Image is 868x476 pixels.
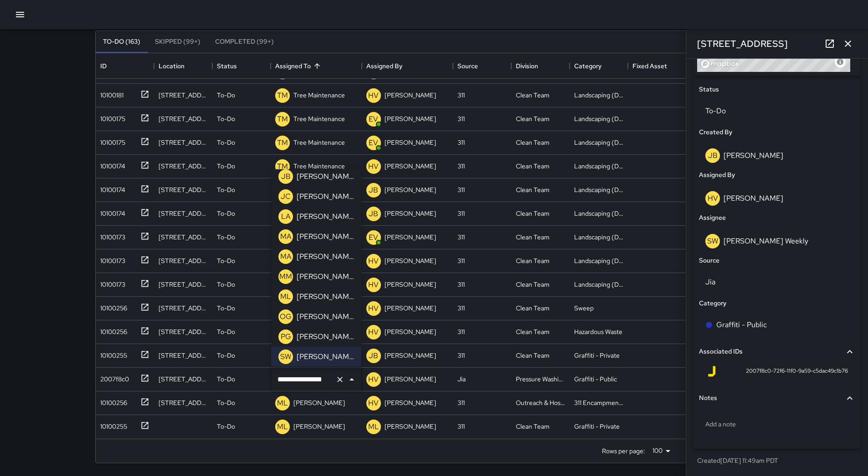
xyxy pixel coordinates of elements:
div: Clean Team [516,91,550,100]
div: 311 [457,304,465,313]
div: 311 [457,398,465,407]
p: ML [277,398,288,409]
p: [PERSON_NAME] [385,209,436,218]
div: Assigned By [366,53,402,79]
p: TM [277,114,288,125]
p: JB [369,208,378,219]
div: 311 [457,114,465,123]
div: 475 Minna Street [159,398,208,407]
div: 311 [457,91,465,100]
div: Source [453,53,511,79]
p: HV [368,90,379,101]
p: To-Do [217,233,235,242]
div: 311 [457,422,465,431]
p: MA [280,251,292,262]
p: To-Do [217,304,235,313]
p: Tree Maintenance [293,162,345,171]
div: Division [511,53,570,79]
div: 1292 Market Street [159,209,208,218]
div: Landscaping (DG & Weeds) [574,185,623,194]
div: Clean Team [516,422,550,431]
div: Clean Team [516,209,550,218]
div: 1179 Mission Street [159,91,208,100]
div: Category [570,53,628,79]
p: To-Do [217,280,235,289]
div: Landscaping (DG & Weeds) [574,233,623,242]
div: 259 6th Street [159,162,208,171]
p: TM [277,90,288,101]
div: Landscaping (DG & Weeds) [574,162,623,171]
p: [PERSON_NAME] [385,185,436,194]
div: 79 8th Street [159,138,208,147]
div: 743a Minna Street [159,351,208,360]
p: Rows per page: [602,446,645,456]
div: 10100175 [97,134,125,147]
p: PG [281,331,291,342]
div: 55 South Van Ness Avenue [159,304,208,313]
div: ID [100,53,107,79]
p: [PERSON_NAME] [297,311,354,322]
button: Sort [311,60,324,72]
div: Landscaping (DG & Weeds) [574,91,623,100]
div: Landscaping (DG & Weeds) [574,256,623,265]
div: 109 6th Street [159,280,208,289]
div: 473 Tehama Street [159,256,208,265]
div: Clean Team [516,114,550,123]
p: To-Do [217,91,235,100]
div: Landscaping (DG & Weeds) [574,209,623,218]
div: 2007f8c0 [97,371,129,384]
p: HV [368,303,379,314]
p: [PERSON_NAME] [297,291,354,302]
div: 311 [457,209,465,218]
p: OG [280,311,292,322]
p: ML [280,291,291,302]
p: To-Do [217,422,235,431]
p: JB [369,185,378,196]
div: Sweep [574,304,594,313]
div: Assigned To [275,53,311,79]
div: 311 [457,256,465,265]
div: 311 [457,185,465,194]
p: [PERSON_NAME] [385,162,436,171]
p: [PERSON_NAME] [297,171,354,182]
p: [PERSON_NAME] [385,327,436,336]
p: JC [281,191,291,202]
p: [PERSON_NAME] [385,138,436,147]
div: Division [516,53,538,79]
div: Clean Team [516,256,550,265]
div: Pressure Washing [516,375,565,384]
div: Clean Team [516,304,550,313]
div: Source [457,53,478,79]
div: 1021 Market Street [159,233,208,242]
p: [PERSON_NAME] [385,304,436,313]
p: JB [369,350,378,361]
p: HV [368,256,379,267]
div: 311 [457,327,465,336]
div: 91 6th Street [159,185,208,194]
div: 10100173 [97,253,125,265]
button: Close [345,373,358,386]
div: Fixed Asset [628,53,686,79]
div: Status [217,53,237,79]
div: Graffiti - Public [574,375,617,384]
p: [PERSON_NAME] [297,211,354,222]
p: To-Do [217,398,235,407]
p: [PERSON_NAME] [385,233,436,242]
p: To-Do [217,162,235,171]
p: SW [280,351,291,362]
div: 993 Mission Street [159,375,208,384]
p: To-Do [217,256,235,265]
p: TM [277,137,288,148]
div: Landscaping (DG & Weeds) [574,280,623,289]
div: 10100174 [97,182,125,194]
div: Clean Team [516,233,550,242]
p: [PERSON_NAME] [293,422,345,431]
p: EV [369,232,378,243]
div: Jia [457,375,466,384]
div: Hazardous Waste [574,327,622,336]
p: HV [368,398,379,409]
p: [PERSON_NAME] [297,271,354,282]
p: [PERSON_NAME] [385,114,436,123]
p: [PERSON_NAME] [297,251,354,262]
div: 311 [457,233,465,242]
